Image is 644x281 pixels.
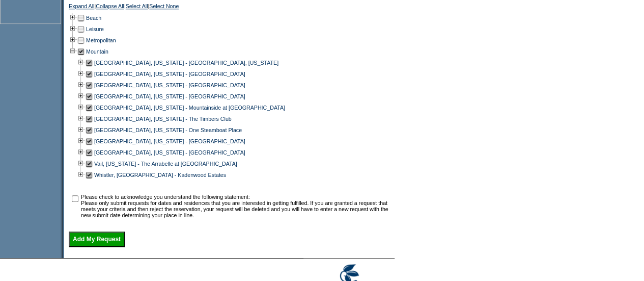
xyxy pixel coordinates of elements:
a: [GEOGRAPHIC_DATA], [US_STATE] - Mountainside at [GEOGRAPHIC_DATA] [94,105,285,111]
a: [GEOGRAPHIC_DATA], [US_STATE] - [GEOGRAPHIC_DATA] [94,138,245,144]
a: [GEOGRAPHIC_DATA], [US_STATE] - [GEOGRAPHIC_DATA] [94,149,245,156]
a: Select All [126,3,148,12]
a: [GEOGRAPHIC_DATA], [US_STATE] - [GEOGRAPHIC_DATA] [94,82,245,88]
a: Leisure [86,26,104,32]
a: Mountain [86,48,108,55]
a: [GEOGRAPHIC_DATA], [US_STATE] - One Steamboat Place [94,127,242,133]
a: Select None [149,3,179,12]
a: Vail, [US_STATE] - The Arrabelle at [GEOGRAPHIC_DATA] [94,161,237,167]
a: Collapse All [96,3,124,12]
a: [GEOGRAPHIC_DATA], [US_STATE] - The Timbers Club [94,116,232,122]
a: [GEOGRAPHIC_DATA], [US_STATE] - [GEOGRAPHIC_DATA] [94,71,245,77]
a: [GEOGRAPHIC_DATA], [US_STATE] - [GEOGRAPHIC_DATA], [US_STATE] [94,60,278,66]
a: Metropolitan [86,37,116,43]
td: Please check to acknowledge you understand the following statement: Please only submit requests f... [81,194,391,218]
input: Add My Request [69,232,125,247]
a: Expand All [69,3,94,12]
a: [GEOGRAPHIC_DATA], [US_STATE] - [GEOGRAPHIC_DATA] [94,93,245,99]
a: Beach [86,15,101,21]
div: | | | [69,3,392,12]
a: Whistler, [GEOGRAPHIC_DATA] - Kadenwood Estates [94,172,226,178]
